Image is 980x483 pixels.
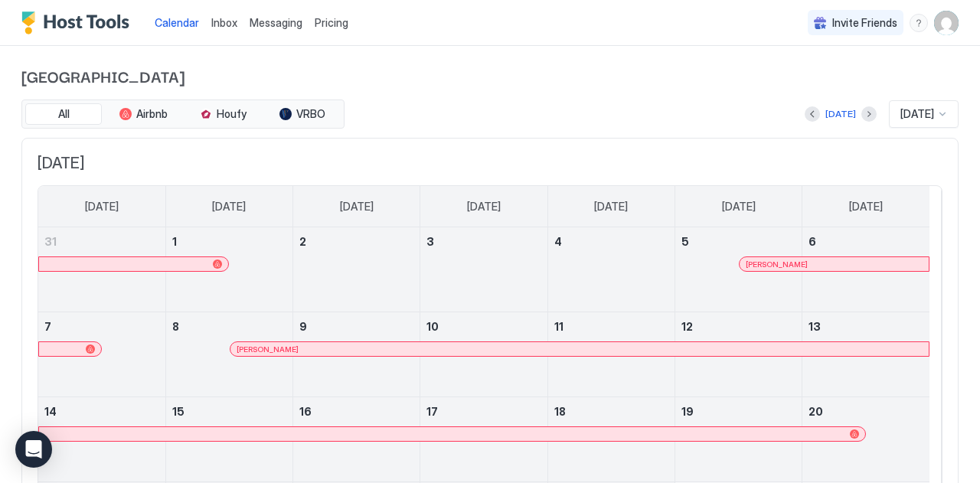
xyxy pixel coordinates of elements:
a: September 11, 2025 [548,312,675,341]
span: Calendar [155,16,199,29]
span: VRBO [296,107,325,121]
a: September 15, 2025 [166,397,292,426]
span: [DATE] [849,200,883,214]
span: 9 [299,320,307,333]
a: Messaging [250,15,302,31]
a: September 2, 2025 [293,227,420,256]
span: [DATE] [900,107,934,121]
td: September 12, 2025 [675,312,802,397]
button: Airbnb [105,103,181,125]
span: 15 [172,405,185,418]
a: Monday [197,186,261,227]
span: 31 [44,235,57,248]
td: September 17, 2025 [420,397,547,482]
span: 16 [299,405,312,418]
a: September 6, 2025 [802,227,929,256]
button: [DATE] [823,105,858,123]
a: Wednesday [452,186,516,227]
a: September 14, 2025 [38,397,165,426]
span: Pricing [315,16,348,30]
span: [DATE] [467,200,501,214]
span: [DATE] [85,200,119,214]
td: September 5, 2025 [675,227,802,312]
span: 19 [681,405,694,418]
td: September 10, 2025 [420,312,547,397]
div: [PERSON_NAME] [746,259,923,269]
span: [PERSON_NAME] [746,259,808,269]
span: 13 [808,320,821,333]
td: September 7, 2025 [38,312,165,397]
a: Inbox [211,15,237,31]
div: Host Tools Logo [21,11,136,34]
button: All [25,103,102,125]
a: Friday [707,186,771,227]
a: September 18, 2025 [548,397,675,426]
td: September 11, 2025 [547,312,675,397]
td: September 3, 2025 [420,227,547,312]
span: [DATE] [212,200,246,214]
a: September 4, 2025 [548,227,675,256]
td: September 20, 2025 [802,397,929,482]
span: [DATE] [594,200,628,214]
span: 7 [44,320,51,333]
span: [PERSON_NAME] [237,344,299,354]
a: September 8, 2025 [166,312,292,341]
span: Houfy [217,107,247,121]
span: [DATE] [340,200,374,214]
div: Open Intercom Messenger [15,431,52,468]
button: VRBO [264,103,341,125]
div: tab-group [21,100,345,129]
button: Houfy [185,103,261,125]
span: 8 [172,320,179,333]
div: User profile [934,11,959,35]
span: 3 [426,235,434,248]
span: Invite Friends [832,16,897,30]
td: September 15, 2025 [165,397,292,482]
a: Thursday [579,186,643,227]
td: September 6, 2025 [802,227,929,312]
a: September 5, 2025 [675,227,802,256]
td: September 13, 2025 [802,312,929,397]
button: Previous month [805,106,820,122]
span: 12 [681,320,693,333]
a: September 19, 2025 [675,397,802,426]
a: September 1, 2025 [166,227,292,256]
td: September 14, 2025 [38,397,165,482]
td: September 16, 2025 [293,397,420,482]
td: September 2, 2025 [293,227,420,312]
a: September 3, 2025 [420,227,547,256]
span: 1 [172,235,177,248]
td: August 31, 2025 [38,227,165,312]
span: 18 [554,405,566,418]
div: menu [910,14,928,32]
td: September 4, 2025 [547,227,675,312]
div: [DATE] [825,107,856,121]
span: 6 [808,235,816,248]
span: 20 [808,405,823,418]
a: September 20, 2025 [802,397,929,426]
span: 11 [554,320,563,333]
span: Inbox [211,16,237,29]
span: All [58,107,70,121]
a: September 12, 2025 [675,312,802,341]
span: [DATE] [722,200,756,214]
a: September 9, 2025 [293,312,420,341]
span: 10 [426,320,439,333]
span: 2 [299,235,306,248]
a: Calendar [155,15,199,31]
a: September 13, 2025 [802,312,929,341]
a: September 17, 2025 [420,397,547,426]
td: September 18, 2025 [547,397,675,482]
td: September 8, 2025 [165,312,292,397]
span: 5 [681,235,689,248]
a: August 31, 2025 [38,227,165,256]
span: Airbnb [136,107,168,121]
span: 4 [554,235,562,248]
a: Sunday [70,186,134,227]
td: September 19, 2025 [675,397,802,482]
a: September 16, 2025 [293,397,420,426]
span: Messaging [250,16,302,29]
div: [PERSON_NAME] [237,344,923,354]
span: 14 [44,405,57,418]
td: September 1, 2025 [165,227,292,312]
